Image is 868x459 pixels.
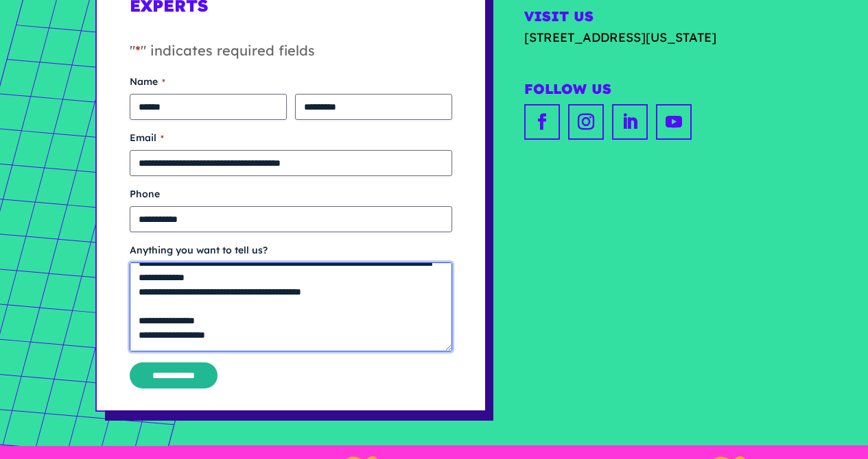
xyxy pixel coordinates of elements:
[612,104,648,140] a: linkedin
[568,104,604,140] a: instagram
[23,82,58,90] img: logo_Zg8I0qSkbAqR2WFHt3p6CTuqpyXMFPubPcD2OT02zFN43Cy9FUNNG3NEPhM_Q1qe_.png
[524,104,560,140] a: facebook
[201,358,249,377] em: Submit
[130,131,452,145] label: Email
[656,104,692,140] a: youtube
[130,40,452,75] p: " " indicates required fields
[108,295,174,305] em: Driven by SalesIQ
[71,77,231,95] div: Leave a message
[7,310,261,358] textarea: Type your message and click 'Submit'
[130,243,452,257] label: Anything you want to tell us?
[524,8,773,28] h2: Visit Us
[95,296,104,304] img: salesiqlogo_leal7QplfZFryJ6FIlVepeu7OftD7mt8q6exU6-34PB8prfIgodN67KcxXM9Y7JQ_.png
[225,7,258,40] div: Minimize live chat window
[130,75,165,88] legend: Name
[130,187,452,201] label: Phone
[524,28,773,47] a: [STREET_ADDRESS][US_STATE]
[29,140,239,279] span: We are offline. Please leave us a message.
[524,81,773,101] h2: Follow Us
